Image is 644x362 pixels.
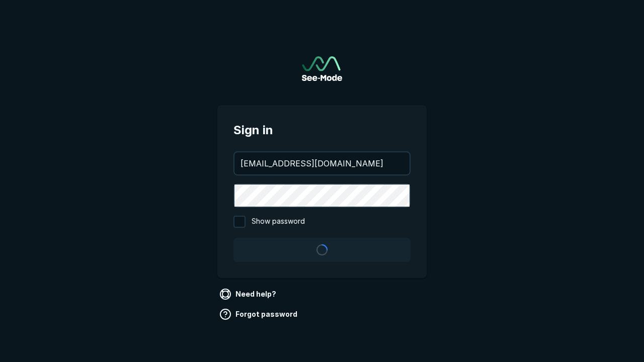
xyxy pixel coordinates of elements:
img: See-Mode Logo [302,56,342,81]
input: your@email.com [234,152,410,174]
a: Forgot password [217,306,301,322]
span: Show password [252,216,305,228]
span: Sign in [233,121,411,139]
a: Need help? [217,286,280,302]
a: Go to sign in [302,56,342,81]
